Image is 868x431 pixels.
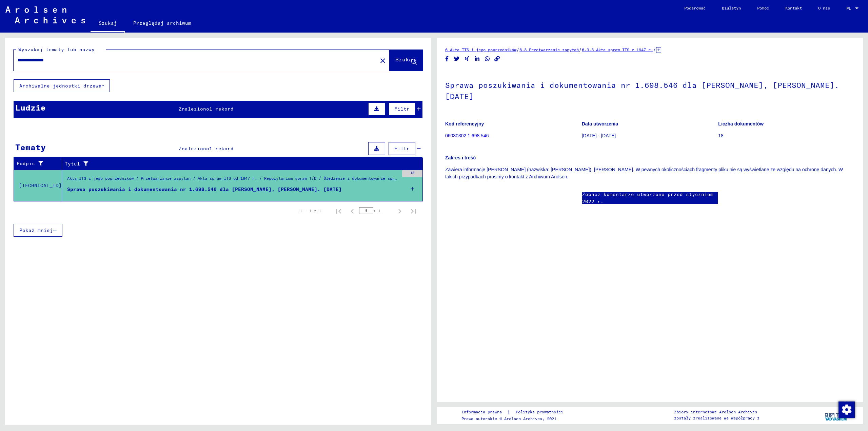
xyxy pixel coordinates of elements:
[125,15,199,31] a: Przeglądaj archiwum
[407,204,420,218] button: Ostatnia strona
[519,47,579,52] a: 6.3 Przetwarzanie zapytań
[389,142,415,155] button: Filtr
[15,102,46,113] font: Ludzie
[516,46,519,53] font: /
[99,20,117,26] font: Szukaj
[389,102,415,115] button: Filtr
[133,20,191,26] font: Przeglądaj archiwum
[445,121,484,126] font: Kod referencyjny
[445,155,476,160] font: Zakres i treść
[390,50,423,71] button: Szukaj
[461,409,502,414] font: Informacja prawna
[757,5,769,11] font: Pomoc
[443,55,451,63] button: Udostępnij na Facebooku
[300,208,321,213] font: 1 – 1 z 1
[846,6,851,11] font: PL
[65,161,80,167] font: Tytuł
[674,409,757,414] font: Zbiory internetowe Arolsen Archives
[376,54,390,67] button: Jasne
[17,158,63,169] div: Podpis
[461,409,507,416] a: Informacja prawna
[507,409,510,415] font: |
[346,204,359,218] button: Poprzednia strona
[18,46,95,53] font: Wyszukaj tematy lub nazwy
[510,409,571,416] a: Polityka prywatności
[494,55,501,63] button: Kopiuj link
[839,401,855,418] img: Zmiana zgody
[445,133,489,138] a: 06030302.1.698.546
[674,415,759,420] font: zostały zrealizowane we współpracy z
[582,121,618,126] font: Data utworzenia
[722,5,741,11] font: Biuletyn
[17,160,35,166] font: Podpis
[14,224,62,237] button: Pokaż mniej
[818,5,830,11] font: O nas
[332,204,346,218] button: Pierwsza strona
[14,79,110,92] button: Archiwalne jednostki drzewa
[684,5,706,11] font: Podarować
[91,15,125,33] a: Szukaj
[785,5,802,11] font: Kontakt
[718,133,724,138] font: 18
[824,407,849,424] img: yv_logo.png
[67,176,687,181] font: Akta ITS i jego poprzedników / Przetwarzanie zapytań / Akta spraw ITS od 1947 r. / Repozytorium s...
[582,47,653,52] a: 6.3.3 Akta spraw ITS z 1947 r.
[582,191,718,205] a: Zobacz komentarze utworzone przed styczniem 2022 r.
[19,83,102,89] font: Archiwalne jednostki drzewa
[582,191,713,204] font: Zobacz komentarze utworzone przed styczniem 2022 r.
[179,106,209,112] font: Znaleziono
[209,106,234,112] font: 1 rekord
[653,46,656,53] font: /
[461,416,556,421] font: Prawa autorskie © Arolsen Archives, 2021
[516,409,563,414] font: Polityka prywatności
[484,55,491,63] button: Udostępnij na WhatsAppie
[445,167,843,179] font: Zawiera informacje [PERSON_NAME] (nazwiska: [PERSON_NAME]), [PERSON_NAME]. W pewnych okoliczności...
[373,208,380,213] font: z 1
[19,227,53,233] font: Pokaż mniej
[395,56,416,63] font: Szukaj
[65,158,416,169] div: Tytuł
[445,80,839,101] font: Sprawa poszukiwania i dokumentowania nr 1.698.546 dla [PERSON_NAME], [PERSON_NAME]. [DATE]
[67,186,342,192] font: Sprawa poszukiwania i dokumentowania nr 1.698.546 dla [PERSON_NAME], [PERSON_NAME]. [DATE]
[582,133,616,138] font: [DATE] - [DATE]
[394,145,410,152] font: Filtr
[463,55,471,63] button: Udostępnij na Xing
[393,204,407,218] button: Następna strona
[445,47,516,52] a: 6 Akta ITS i jego poprzedników
[453,55,460,63] button: Udostępnij na Twitterze
[394,106,410,112] font: Filtr
[718,121,764,126] font: Liczba dokumentów
[474,55,481,63] button: Udostępnij na LinkedIn
[579,46,582,53] font: /
[379,57,387,65] mat-icon: close
[5,6,85,23] img: Arolsen_neg.svg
